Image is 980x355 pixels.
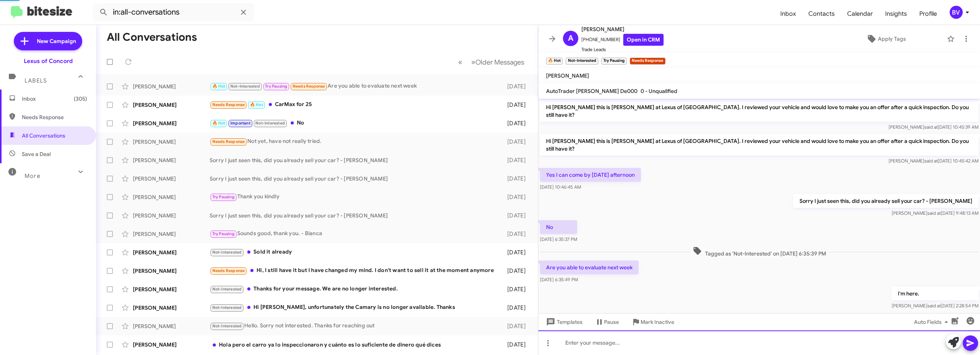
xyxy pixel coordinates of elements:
span: Calendar [841,3,879,25]
div: [DATE] [499,341,532,348]
div: Hola pero el carro ya lo inspeccionaron y cuánto es lo suficiente de dinero qué dices [210,341,499,348]
span: Pause [604,315,619,329]
span: 🔥 Hot [212,84,225,89]
span: Needs Response [212,102,245,107]
div: Hello. Sorry not interested. Thanks for reaching out [210,322,499,330]
p: Hi [PERSON_NAME] this is [PERSON_NAME] at Lexus of [GEOGRAPHIC_DATA]. I reviewed your vehicle and... [540,100,978,122]
span: Important [230,121,250,126]
input: Search [93,3,254,22]
span: 0 - Unqualified [641,88,677,95]
span: Apply Tags [878,32,906,46]
a: Inbox [774,3,802,25]
a: New Campaign [14,32,82,50]
button: Next [467,54,529,70]
div: Hi, I still have it but I have changed my mind. I don't want to sell it at the moment anymore [210,266,499,275]
div: [PERSON_NAME] [133,175,210,182]
span: [PERSON_NAME] [DATE] 2:28:54 PM [892,303,978,309]
div: Thank you kindly [210,192,499,201]
span: Inbox [22,95,87,103]
span: Needs Response [293,84,325,89]
div: [PERSON_NAME] [133,249,210,256]
span: Try Pausing [265,84,287,89]
span: (305) [74,95,87,103]
span: New Campaign [37,37,76,45]
div: [PERSON_NAME] [133,83,210,90]
div: [PERSON_NAME] [133,101,210,109]
p: No [540,220,577,234]
span: Not-Interested [212,250,242,255]
span: Mark Inactive [641,315,674,329]
div: [PERSON_NAME] [133,119,210,127]
small: Not-Interested [566,58,598,65]
div: [DATE] [499,322,532,330]
span: [DATE] 6:35:37 PM [540,236,577,242]
button: Mark Inactive [625,315,680,329]
span: Tagged as 'Not-Interested' on [DATE] 6:35:39 PM [690,246,829,257]
div: [PERSON_NAME] [133,341,210,348]
button: Auto Fields [908,315,957,329]
span: Try Pausing [212,194,235,199]
small: 🔥 Hot [546,58,563,65]
div: CarMax for 25 [210,100,499,109]
span: AutoTrader [PERSON_NAME] De000 [546,88,637,95]
span: Templates [545,315,583,329]
div: [PERSON_NAME] [133,156,210,164]
span: [PERSON_NAME] [546,72,589,79]
span: [PERSON_NAME] [581,25,664,34]
small: Needs Response [630,58,665,65]
button: Previous [454,54,467,70]
button: Templates [538,315,589,329]
span: 🔥 Hot [250,102,263,107]
div: Are you able to evaluate next week [210,82,499,91]
div: Sorry I just seen this, did you already sell your car? - [PERSON_NAME] [210,212,499,219]
div: [DATE] [499,175,532,182]
div: [DATE] [499,138,532,146]
span: [DATE] 10:46:45 AM [540,184,581,190]
div: Lexus of Concord [24,57,73,65]
a: Profile [913,3,943,25]
span: « [458,57,462,67]
span: said at [924,158,938,164]
div: Sorry I just seen this, did you already sell your car? - [PERSON_NAME] [210,175,499,182]
span: Older Messages [475,58,524,66]
span: [DATE] 6:35:49 PM [540,277,578,282]
div: [PERSON_NAME] [133,212,210,219]
span: Needs Response [22,113,87,121]
span: said at [924,124,938,130]
span: [PERSON_NAME] [DATE] 9:48:13 AM [892,210,978,216]
div: Hi [PERSON_NAME], unfortunately the Camary is no longer available. Thanks [210,303,499,312]
div: [DATE] [499,249,532,256]
p: Hi [PERSON_NAME] this is [PERSON_NAME] at Lexus of [GEOGRAPHIC_DATA]. I reviewed your vehicle and... [540,134,978,156]
div: Sold it already [210,248,499,257]
span: Needs Response [212,139,245,144]
span: Trade Leads [581,46,664,53]
span: 🔥 Hot [212,121,225,126]
span: Save a Deal [22,150,51,158]
button: Apply Tags [828,32,943,46]
div: [DATE] [499,212,532,219]
span: Not-Interested [212,287,242,292]
div: Thanks for your message. We are no longer interested. [210,285,499,294]
span: More [25,173,40,179]
a: Open in CRM [623,34,664,46]
div: Sounds good, thank you. - Bianca [210,229,499,238]
span: Not-Interested [212,305,242,310]
p: Are you able to evaluate next week [540,260,639,274]
div: [DATE] [499,267,532,275]
div: [DATE] [499,119,532,127]
div: Not yet, have not really tried. [210,137,499,146]
div: [DATE] [499,156,532,164]
div: [PERSON_NAME] [133,193,210,201]
small: Try Pausing [601,58,627,65]
span: [PERSON_NAME] [DATE] 10:45:39 AM [889,124,978,130]
div: [DATE] [499,101,532,109]
span: Not-Interested [255,121,285,126]
span: [PERSON_NAME] [DATE] 10:45:42 AM [889,158,978,164]
span: said at [927,303,941,309]
span: Contacts [802,3,841,25]
div: [DATE] [499,285,532,293]
div: [DATE] [499,230,532,238]
span: » [471,57,475,67]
